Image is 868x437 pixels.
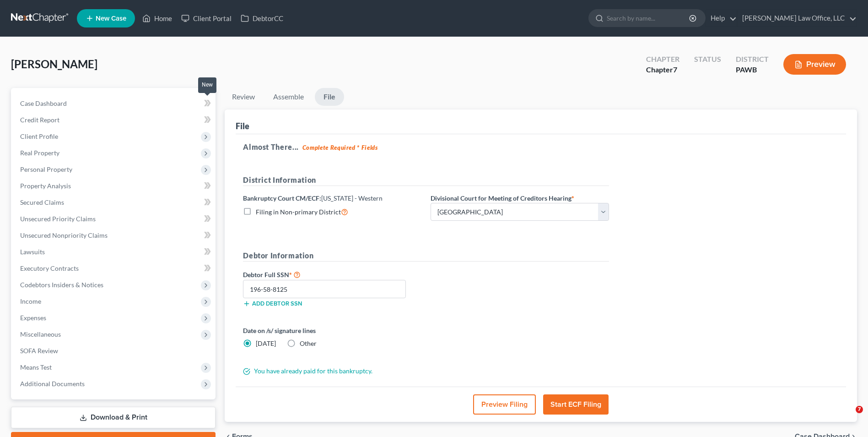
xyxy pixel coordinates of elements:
[243,250,609,262] h5: Debtor Information
[20,165,72,173] span: Personal Property
[13,178,216,194] a: Property Analysis
[177,10,236,27] a: Client Portal
[243,175,609,186] h5: District Information
[20,264,79,272] span: Executory Contracts
[243,300,302,307] button: Add debtor SSN
[738,10,857,27] a: [PERSON_NAME] Law Office, LLC
[13,260,216,277] a: Executory Contracts
[20,132,58,140] span: Client Profile
[300,339,317,347] span: Other
[256,339,276,347] span: [DATE]
[20,116,59,124] span: Credit Report
[607,10,690,27] input: Search by name...
[13,211,216,227] a: Unsecured Priority Claims
[783,54,846,75] button: Preview
[13,112,216,128] a: Credit Report
[96,15,126,22] span: New Case
[20,380,85,388] span: Additional Documents
[20,198,64,206] span: Secured Claims
[736,54,769,65] div: District
[473,394,536,415] button: Preview Filing
[20,248,45,256] span: Lawsuits
[238,366,614,376] div: You have already paid for this bankruptcy.
[706,10,737,27] a: Help
[673,65,677,74] span: 7
[543,394,609,415] button: Start ECF Filing
[20,99,67,107] span: Case Dashboard
[856,406,863,413] span: 7
[13,95,216,112] a: Case Dashboard
[736,65,769,75] div: PAWB
[256,208,341,216] span: Filing in Non-primary District
[243,142,839,153] h5: Almost There...
[646,65,679,75] div: Chapter
[266,88,311,106] a: Assemble
[20,347,58,355] span: SOFA Review
[243,326,421,335] label: Date on /s/ signature lines
[13,343,216,359] a: SOFA Review
[13,194,216,211] a: Secured Claims
[20,149,59,157] span: Real Property
[302,144,378,151] strong: Complete Required * Fields
[243,280,406,298] input: XXX-XX-XXXX
[431,193,574,203] label: Divisional Court for Meeting of Creditors Hearing
[20,314,46,322] span: Expenses
[20,231,108,239] span: Unsecured Nonpriority Claims
[198,77,216,93] div: New
[138,10,177,27] a: Home
[646,54,679,65] div: Chapter
[20,363,52,371] span: Means Test
[11,57,97,71] span: [PERSON_NAME]
[20,297,41,305] span: Income
[20,330,61,338] span: Miscellaneous
[11,407,216,428] a: Download & Print
[13,244,216,260] a: Lawsuits
[315,88,344,106] a: File
[236,120,249,131] div: File
[225,88,262,106] a: Review
[694,54,721,65] div: Status
[20,182,71,190] span: Property Analysis
[243,193,383,203] label: Bankruptcy Court CM/ECF:
[20,215,96,223] span: Unsecured Priority Claims
[321,194,383,202] span: [US_STATE] - Western
[20,281,103,289] span: Codebtors Insiders & Notices
[13,227,216,244] a: Unsecured Nonpriority Claims
[238,269,426,280] label: Debtor Full SSN
[236,10,288,27] a: DebtorCC
[837,406,859,428] iframe: Intercom live chat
